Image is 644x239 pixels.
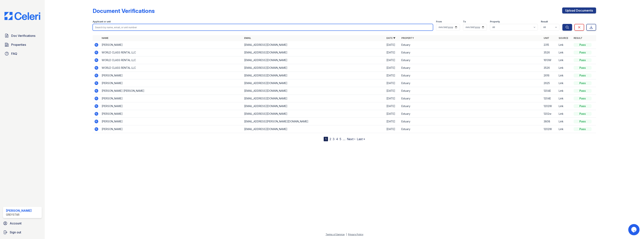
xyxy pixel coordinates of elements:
a: 5 [340,137,341,141]
a: Result [574,37,582,39]
td: [PERSON_NAME] [100,95,242,102]
td: Estuary [400,49,542,56]
div: Pass [574,120,592,123]
td: [EMAIL_ADDRESS][DOMAIN_NAME] [243,125,385,133]
div: Pass [574,97,592,100]
a: 2 [329,137,331,141]
a: Property [401,37,414,39]
a: Sign out [1,229,43,236]
label: To [463,20,466,23]
td: Link [557,118,572,125]
span: Sign out [10,230,21,235]
td: Link [557,110,572,118]
td: Estuary [400,41,542,49]
td: Link [557,95,572,102]
div: Pass [574,112,592,116]
td: 2315 [542,41,557,49]
td: Link [557,87,572,95]
td: [DATE] [385,102,400,110]
span: Properties [11,42,26,47]
td: [EMAIL_ADDRESS][DOMAIN_NAME] [243,41,385,49]
td: [PERSON_NAME] [PERSON_NAME] [100,87,242,95]
div: 1 [324,137,328,141]
img: CE_Logo_Blue-a8612792a0a2168367f1c8372b55b34899dd931a85d93a1a3d3e32e68fde9ad4.png [1,12,43,20]
td: 2625 [542,79,557,87]
td: [DATE] [385,64,400,72]
td: Estuary [400,64,542,72]
td: Estuary [400,95,542,102]
div: Pass [574,89,592,93]
td: 2616 [542,72,557,79]
td: WORLD CLASS RENTAL LLC [100,64,242,72]
span: Doc Verifications [11,33,35,38]
label: Result [541,20,548,23]
td: Estuary [400,125,542,133]
td: Link [557,49,572,56]
td: Link [557,79,572,87]
div: Pass [574,81,592,85]
td: 1204E [542,95,557,102]
td: Link [557,64,572,72]
div: Pass [574,127,592,131]
div: Pass [574,66,592,70]
div: Document Verifications [93,7,155,14]
a: Date ▼ [386,37,395,39]
a: Next › [347,137,355,141]
td: 3526 [542,64,557,72]
td: Estuary [400,87,542,95]
td: 1202W [542,125,557,133]
div: Pass [574,104,592,108]
td: [EMAIL_ADDRESS][DOMAIN_NAME] [243,72,385,79]
td: Estuary [400,79,542,87]
td: Link [557,125,572,133]
td: [PERSON_NAME] [100,41,242,49]
td: Estuary [400,56,542,64]
td: WORLD CLASS RENTAL LLC [100,56,242,64]
td: Link [557,56,572,64]
a: FAQ [3,50,42,57]
td: 3526 [542,49,557,56]
a: Source [559,37,568,39]
td: [PERSON_NAME] [100,72,242,79]
td: Link [557,72,572,79]
td: [PERSON_NAME] [100,102,242,110]
td: Estuary [400,72,542,79]
td: [EMAIL_ADDRESS][DOMAIN_NAME] [243,110,385,118]
div: Pass [574,43,592,47]
a: Doc Verifications [3,32,42,39]
a: Email [244,37,251,39]
td: [DATE] [385,110,400,118]
td: 1202w [542,110,557,118]
div: [PERSON_NAME] [6,208,32,213]
td: Estuary [400,110,542,118]
td: Link [557,41,572,49]
td: [EMAIL_ADDRESS][PERSON_NAME][DOMAIN_NAME] [243,118,385,125]
td: [EMAIL_ADDRESS][DOMAIN_NAME] [243,64,385,72]
span: FAQ [11,51,17,56]
td: [EMAIL_ADDRESS][DOMAIN_NAME] [243,102,385,110]
td: [EMAIL_ADDRESS][DOMAIN_NAME] [243,56,385,64]
td: [PERSON_NAME] [100,118,242,125]
td: Estuary [400,102,542,110]
a: Upload Documents [562,7,596,13]
td: [PERSON_NAME] [100,79,242,87]
td: Link [557,102,572,110]
td: [DATE] [385,125,400,133]
input: Search by name, email, or unit number [93,24,433,31]
div: | [346,233,347,236]
a: Properties [3,41,42,48]
td: [DATE] [385,79,400,87]
label: Applicant or unit [93,20,111,23]
td: [DATE] [385,49,400,56]
a: Privacy Policy [348,233,363,236]
td: [DATE] [385,87,400,95]
a: Account [1,220,43,227]
td: [DATE] [385,41,400,49]
td: [EMAIL_ADDRESS][DOMAIN_NAME] [243,49,385,56]
td: [DATE] [385,95,400,102]
a: Unit [544,37,549,39]
div: Greystar [6,213,32,217]
label: From [436,20,442,23]
div: Pass [574,74,592,77]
